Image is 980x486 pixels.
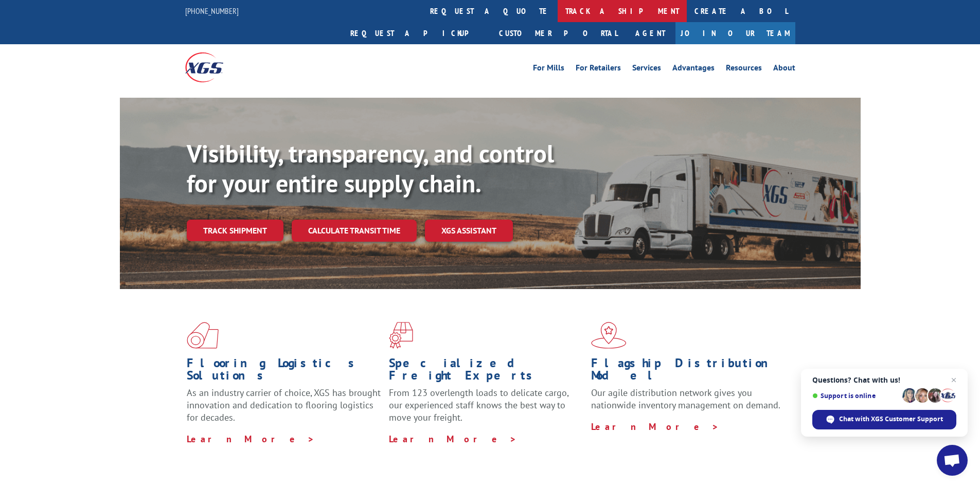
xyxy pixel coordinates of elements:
[389,433,517,445] a: Learn More >
[675,22,795,44] a: Join Our Team
[187,137,554,199] b: Visibility, transparency, and control for your entire supply chain.
[672,64,715,75] a: Advantages
[591,387,780,411] span: Our agile distribution network gives you nationwide inventory management on demand.
[591,322,627,349] img: xgs-icon-flagship-distribution-model-red
[389,357,583,387] h1: Specialized Freight Experts
[425,220,513,242] a: XGS ASSISTANT
[187,387,381,423] span: As an industry carrier of choice, XGS has brought innovation and dedication to flooring logistics...
[812,376,956,384] span: Questions? Chat with us!
[389,322,413,349] img: xgs-icon-focused-on-flooring-red
[591,357,786,387] h1: Flagship Distribution Model
[343,22,491,44] a: Request a pickup
[389,387,583,433] p: From 123 overlength loads to delicate cargo, our experienced staff knows the best way to move you...
[726,64,762,75] a: Resources
[185,6,239,16] a: [PHONE_NUMBER]
[576,64,621,75] a: For Retailers
[591,421,719,433] a: Learn More >
[187,433,315,445] a: Learn More >
[773,64,795,75] a: About
[839,415,943,424] span: Chat with XGS Customer Support
[632,64,661,75] a: Services
[625,22,675,44] a: Agent
[937,445,968,476] a: Open chat
[187,322,219,349] img: xgs-icon-total-supply-chain-intelligence-red
[533,64,564,75] a: For Mills
[292,220,417,242] a: Calculate transit time
[187,220,283,241] a: Track shipment
[187,357,381,387] h1: Flooring Logistics Solutions
[812,392,899,400] span: Support is online
[812,410,956,429] span: Chat with XGS Customer Support
[491,22,625,44] a: Customer Portal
